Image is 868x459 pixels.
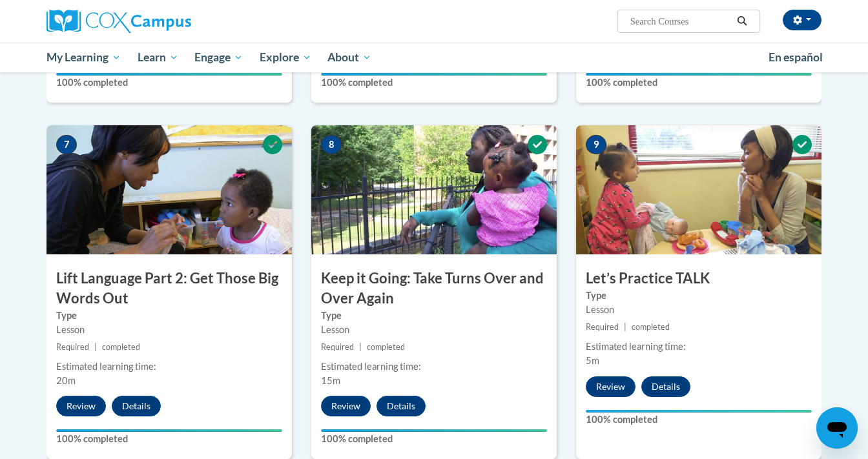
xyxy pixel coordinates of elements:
img: Cox Campus [46,10,191,33]
span: Engage [194,50,243,65]
span: About [327,50,371,65]
label: 100% completed [586,76,812,90]
span: 9 [586,135,606,154]
a: About [320,43,380,72]
span: Required [586,322,619,332]
div: Estimated learning time: [586,340,812,354]
img: Course Image [576,125,821,254]
a: My Learning [38,43,129,72]
label: 100% completed [586,413,812,427]
span: | [359,342,362,352]
img: Course Image [46,125,292,254]
button: Details [377,396,426,416]
button: Review [321,396,371,416]
button: Details [641,376,690,397]
label: 100% completed [321,432,547,446]
a: Explore [251,43,320,72]
span: En español [769,50,823,64]
a: Learn [129,43,187,72]
a: Engage [186,43,251,72]
label: Type [56,309,282,323]
button: Account Settings [783,10,821,30]
span: Learn [138,50,178,65]
div: Lesson [56,323,282,337]
button: Search [732,14,752,29]
h3: Let’s Practice TALK [576,269,821,289]
iframe: Button to launch messaging window [816,407,858,449]
a: Cox Campus [46,10,292,33]
div: Your progress [321,73,547,76]
span: | [624,322,626,332]
h3: Keep it Going: Take Turns Over and Over Again [311,269,557,309]
div: Your progress [586,410,812,413]
label: 100% completed [321,76,547,90]
div: Lesson [321,323,547,337]
button: Review [586,376,635,397]
span: completed [102,342,140,352]
span: Required [56,342,89,352]
span: completed [367,342,405,352]
input: Search Courses [629,14,732,29]
label: 100% completed [56,76,282,90]
span: Explore [260,50,311,65]
span: 20m [56,375,76,386]
span: 8 [321,135,342,154]
span: 15m [321,375,340,386]
h3: Lift Language Part 2: Get Those Big Words Out [46,269,292,309]
div: Main menu [27,43,841,72]
button: Review [56,396,106,416]
span: | [94,342,97,352]
label: 100% completed [56,432,282,446]
span: 7 [56,135,77,154]
span: completed [632,322,670,332]
button: Details [112,396,161,416]
span: 5m [586,355,599,366]
div: Your progress [586,73,812,76]
label: Type [586,289,812,303]
img: Course Image [311,125,557,254]
div: Estimated learning time: [321,360,547,374]
div: Lesson [586,303,812,317]
label: Type [321,309,547,323]
a: En español [760,44,831,71]
span: My Learning [46,50,121,65]
div: Your progress [321,429,547,432]
div: Estimated learning time: [56,360,282,374]
div: Your progress [56,73,282,76]
span: Required [321,342,354,352]
div: Your progress [56,429,282,432]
